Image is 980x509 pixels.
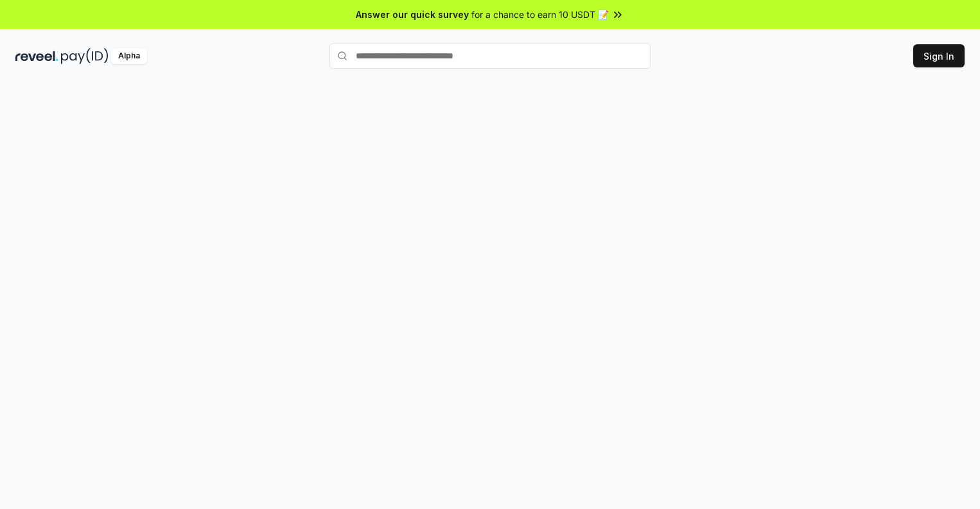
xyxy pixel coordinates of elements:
[61,48,109,64] img: pay_id
[913,44,965,67] button: Sign In
[356,8,469,21] span: Answer our quick survey
[15,48,58,64] img: reveel_dark
[111,48,147,64] div: Alpha
[471,8,609,21] span: for a chance to earn 10 USDT 📝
